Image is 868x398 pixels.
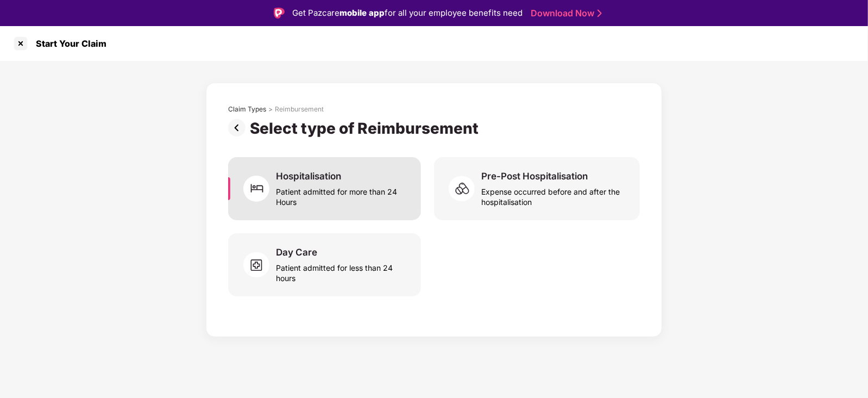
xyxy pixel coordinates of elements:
img: svg+xml;base64,PHN2ZyB4bWxucz0iaHR0cDovL3d3dy53My5vcmcvMjAwMC9zdmciIHdpZHRoPSI2MCIgaGVpZ2h0PSI1OC... [243,248,276,281]
div: Hospitalisation [276,170,341,182]
img: Stroke [597,8,602,19]
img: svg+xml;base64,PHN2ZyBpZD0iUHJldi0zMngzMiIgeG1sbnM9Imh0dHA6Ly93d3cudzMub3JnLzIwMDAvc3ZnIiB3aWR0aD... [228,119,250,136]
div: Patient admitted for less than 24 hours [276,258,408,283]
div: Get Pazcare for all your employee benefits need [292,7,523,20]
div: Claim Types [228,105,266,114]
img: svg+xml;base64,PHN2ZyB4bWxucz0iaHR0cDovL3d3dy53My5vcmcvMjAwMC9zdmciIHdpZHRoPSI2MCIgaGVpZ2h0PSI1OC... [449,172,481,205]
div: > [268,105,273,114]
div: Select type of Reimbursement [250,119,483,138]
div: Expense occurred before and after the hospitalisation [481,182,627,207]
img: Logo [274,8,285,18]
a: Download Now [531,8,599,19]
div: Patient admitted for more than 24 Hours [276,182,408,207]
strong: mobile app [339,8,385,18]
div: Pre-Post Hospitalisation [481,170,588,182]
div: Start Your Claim [29,38,106,49]
div: Day Care [276,246,317,258]
img: svg+xml;base64,PHN2ZyB4bWxucz0iaHR0cDovL3d3dy53My5vcmcvMjAwMC9zdmciIHdpZHRoPSI2MCIgaGVpZ2h0PSI2MC... [243,172,276,205]
div: Reimbursement [275,105,324,114]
